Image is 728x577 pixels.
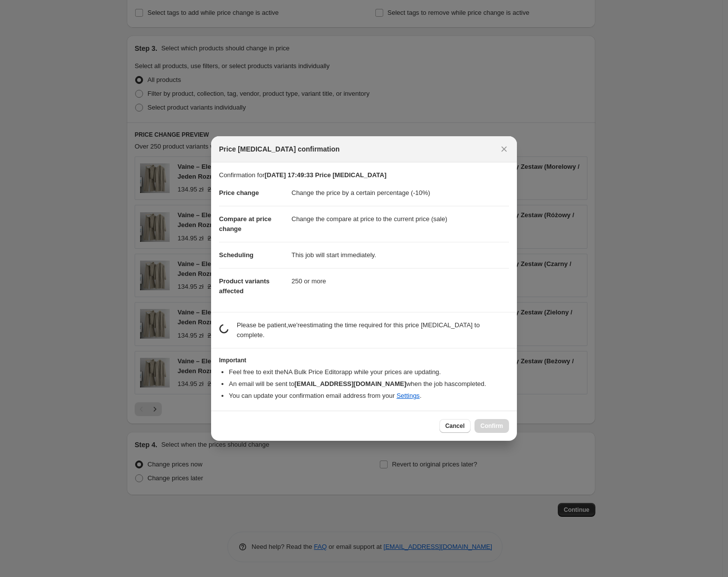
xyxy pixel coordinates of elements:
[291,180,509,206] dd: Change the price by a certain percentage (-10%)
[219,170,509,180] p: Confirmation for
[219,277,270,295] span: Product variants affected
[497,142,511,156] button: Close
[291,268,509,294] dd: 250 or more
[219,251,254,259] span: Scheduling
[229,367,509,377] li: Feel free to exit the NA Bulk Price Editor app while your prices are updating.
[219,215,271,232] span: Compare at price change
[291,242,509,268] dd: This job will start immediately.
[445,422,465,430] span: Cancel
[294,380,406,387] b: [EMAIL_ADDRESS][DOMAIN_NAME]
[439,419,471,433] button: Cancel
[219,189,259,196] span: Price change
[219,356,509,364] h3: Important
[397,392,420,399] a: Settings
[229,391,509,401] li: You can update your confirmation email address from your .
[219,144,340,154] span: Price [MEDICAL_DATA] confirmation
[229,379,509,389] li: An email will be sent to when the job has completed .
[264,171,386,179] b: [DATE] 17:49:33 Price [MEDICAL_DATA]
[237,320,509,340] p: Please be patient, we're estimating the time required for this price [MEDICAL_DATA] to complete.
[291,206,509,232] dd: Change the compare at price to the current price (sale)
